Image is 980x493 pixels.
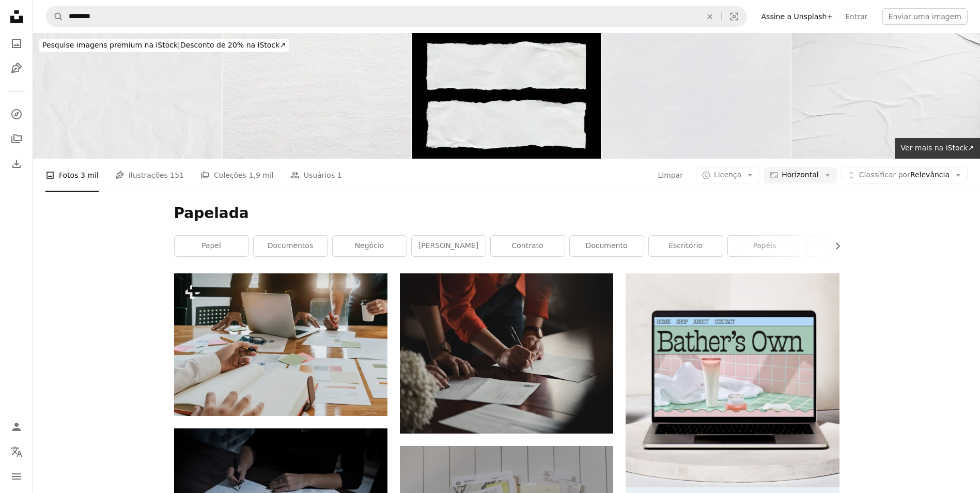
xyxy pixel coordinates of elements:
a: Ilustrações [6,58,27,79]
a: pessoa na camisa laranja de manga comprida escrevendo em papel branco [400,349,613,358]
button: Horizontal [764,167,836,183]
a: Assine a Unsplash+ [755,8,839,25]
span: Licença [714,171,741,179]
a: [PERSON_NAME] [412,236,486,256]
span: 1 [337,170,342,181]
a: escritório [649,236,723,256]
span: Classificar por [859,171,910,179]
a: papel [175,236,248,256]
a: Histórico de downloads [6,153,27,174]
a: Documentos [254,236,328,256]
a: Ilustrações 151 [115,159,184,192]
form: Pesquise conteúdo visual em todo o site [45,6,747,27]
button: Limpar [698,7,721,26]
button: Menu [6,466,27,487]
span: 151 [170,170,184,181]
img: Closeup of white crumpled paper for texture background [33,33,222,159]
a: Coleções [6,129,27,149]
a: Usuários 1 [290,159,342,192]
a: Forms [807,236,881,256]
img: Textura amassada de papel, modelo de pôster colado. [791,33,980,159]
button: Limpar [657,167,683,183]
span: Ver mais na iStock ↗ [901,144,974,152]
button: Licença [696,167,759,183]
a: documento [570,236,644,256]
span: Horizontal [782,170,818,180]
img: Fundo de fundo de papel cortado ou rasgado texturizado isolado [412,33,601,159]
img: Paper texture. [602,33,790,159]
a: Entrar [839,8,874,25]
button: Classificar porRelevância [841,167,968,183]
a: Coleções 1,9 mil [200,159,274,192]
a: Fotos [6,33,27,54]
a: Pesquise imagens premium na iStock|Desconto de 20% na iStock↗ [33,33,295,58]
a: A secretária segurando o caderno para escrever uma nota na sala de reuniões para resumir as princ... [174,340,387,349]
button: Idioma [6,441,27,462]
img: Textura de papel branco padronizado para fundo [223,33,411,159]
span: Relevância [859,170,950,180]
img: A secretária segurando o caderno para escrever uma nota na sala de reuniões para resumir as princ... [174,273,387,415]
button: rolar lista para a direita [828,236,839,256]
span: 1,9 mil [249,170,274,181]
h1: Papelada [174,204,839,223]
span: Desconto de 20% na iStock ↗ [42,41,286,49]
img: file-1707883121023-8e3502977149image [626,273,839,487]
a: contrato [491,236,565,256]
button: Pesquise na Unsplash [46,7,64,26]
button: Pesquisa visual [722,7,746,26]
a: Explorar [6,104,27,125]
a: Entrar / Cadastrar-se [6,417,27,437]
a: negócio [333,236,407,256]
a: Papéis [728,236,802,256]
a: Ver mais na iStock↗ [895,138,980,159]
img: pessoa na camisa laranja de manga comprida escrevendo em papel branco [400,273,613,434]
span: Pesquise imagens premium na iStock | [42,41,180,49]
button: Enviar uma imagem [882,8,968,25]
